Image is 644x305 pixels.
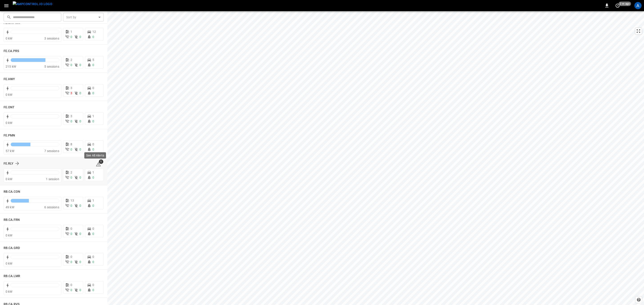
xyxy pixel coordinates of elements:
span: 57 kW [6,149,14,153]
span: 0 [92,63,94,67]
span: 0 kW [6,177,13,181]
span: 0 [79,119,81,123]
span: 0 [79,204,81,207]
span: 0 [79,91,81,95]
p: See All Alerts [86,153,104,158]
span: 2 m ago [619,2,631,6]
span: 0 [79,232,81,236]
span: 13 [70,199,74,202]
span: 0 kW [6,121,13,125]
span: 5 sessions [44,65,59,68]
span: 215 kW [6,65,16,68]
h6: FE.CA.PRS [4,49,19,54]
h6: RB.CA.CON [4,189,20,194]
span: 0 kW [6,234,13,237]
span: 0 kW [6,93,13,96]
span: 3 [70,86,72,90]
span: 0 [92,255,94,259]
span: 0 kW [6,37,13,40]
span: 3 sessions [44,37,59,40]
span: 0 [70,227,72,230]
span: 6 sessions [44,205,59,209]
span: 0 [92,142,94,146]
span: 8 [70,142,72,146]
span: 0 [79,63,81,67]
span: 3 [70,114,72,118]
span: 0 [79,35,81,39]
span: 0 [70,232,72,236]
span: 2 [70,58,72,62]
span: 0 kW [6,262,13,265]
span: 0 [92,204,94,207]
h6: RB.CA.GRD [4,246,20,251]
h6: RB.CA.FRN [4,217,20,222]
span: 0 [92,91,94,95]
span: 0 [92,35,94,39]
span: 0 [70,255,72,259]
span: 49 kW [6,205,14,209]
span: 1 session [46,177,59,181]
span: 0 [92,119,94,123]
span: 0 [92,176,94,179]
span: 5 [92,58,94,62]
span: 0 [70,283,72,287]
span: 2 [70,171,72,174]
span: 0 [92,283,94,287]
span: 0 [70,148,72,151]
canvas: Map [107,11,644,305]
span: 0 [92,288,94,292]
span: 0 [79,288,81,292]
h6: FE.PMN [4,133,15,138]
span: 12 [92,30,96,33]
span: 1 [92,199,94,202]
span: 0 [70,119,72,123]
h6: FE.HWY [4,77,15,82]
span: 0 kW [6,290,13,293]
span: 0 [79,260,81,264]
span: 0 [92,148,94,151]
span: 3 [70,91,72,95]
span: 0 [92,86,94,90]
span: 0 [70,35,72,39]
span: 0 [79,176,81,179]
span: 0 [92,260,94,264]
span: 1 [70,30,72,33]
span: 0 [70,260,72,264]
span: 0 [70,204,72,207]
span: 0 [70,63,72,67]
span: 0 [92,232,94,236]
span: 0 [79,148,81,151]
div: profile-icon [634,2,642,9]
button: set refresh interval [614,2,621,9]
h6: FE.RLY [4,161,14,166]
img: ampcontrol.io logo [13,1,52,7]
span: 0 [70,288,72,292]
h6: FE.ONT [4,105,15,110]
span: 1 [92,114,94,118]
h6: RB.CA.LMR [4,274,20,279]
span: 0 [92,227,94,230]
span: 7 sessions [44,149,59,153]
span: 1 [99,159,103,164]
span: 1 [92,171,94,174]
span: 0 [70,176,72,179]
